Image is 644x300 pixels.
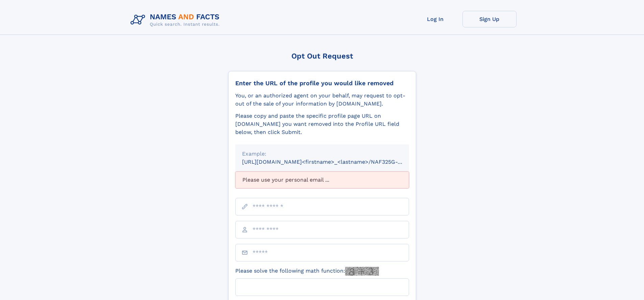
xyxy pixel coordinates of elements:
img: Logo Names and Facts [128,11,225,29]
div: Example: [242,150,402,158]
label: Please solve the following math function: [235,267,379,276]
a: Log In [408,11,462,27]
div: Please copy and paste the specific profile page URL on [DOMAIN_NAME] you want removed into the Pr... [235,112,409,136]
div: Please use your personal email ... [235,171,409,188]
small: [URL][DOMAIN_NAME]<firstname>_<lastname>/NAF325G-xxxxxxxx [242,159,422,165]
div: Opt Out Request [228,52,416,60]
a: Sign Up [462,11,517,27]
div: Enter the URL of the profile you would like removed [235,79,409,87]
div: You, or an authorized agent on your behalf, may request to opt-out of the sale of your informatio... [235,92,409,108]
